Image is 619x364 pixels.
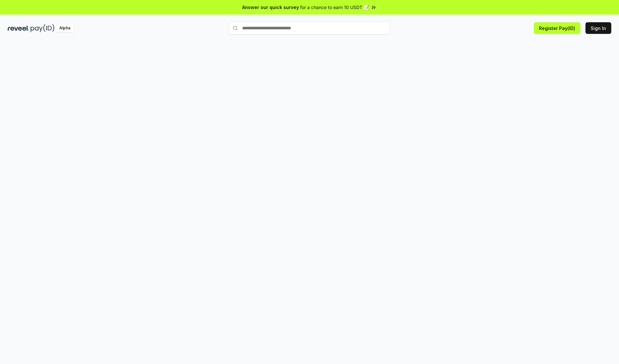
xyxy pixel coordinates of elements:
img: pay_id [31,24,54,32]
span: for a chance to earn 10 USDT 📝 [300,4,369,11]
button: Sign In [585,22,611,34]
img: reveel_dark [8,24,29,32]
button: Register Pay(ID) [534,22,580,34]
div: Alpha [56,24,74,32]
span: Answer our quick survey [242,4,299,11]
